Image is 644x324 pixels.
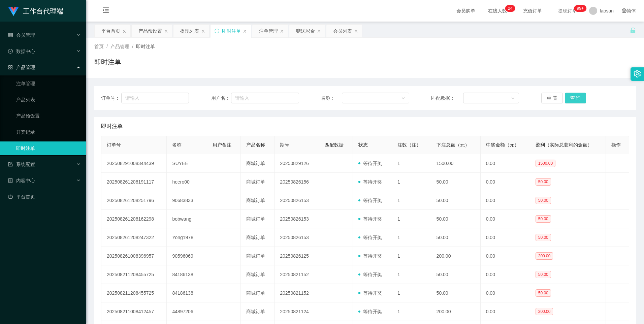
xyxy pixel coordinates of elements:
i: 图标: close [164,29,168,33]
td: 商城订单 [241,154,275,173]
span: 内容中心 [8,178,35,183]
i: 图标: menu-fold [94,0,117,22]
span: 首页 [94,44,104,49]
i: 图标: setting [634,70,641,77]
td: 20250826125 [275,247,319,265]
i: 图标: form [8,162,13,167]
td: 50.00 [431,284,481,302]
td: 20250826156 [275,173,319,191]
td: 1 [392,154,431,173]
a: 工作台代理端 [8,8,63,13]
span: 会员管理 [8,32,35,38]
span: 充值订单 [520,8,545,13]
td: 1 [392,302,431,321]
td: 202508261208247322 [101,228,167,247]
td: 1 [392,173,431,191]
span: 200.00 [536,308,553,315]
i: 图标: table [8,33,13,37]
span: 等待开奖 [358,290,382,296]
td: 200.00 [431,302,481,321]
td: 1500.00 [431,154,481,173]
span: 用户备注 [213,142,231,148]
td: 0.00 [481,210,530,228]
input: 请输入 [121,93,189,103]
td: 44897206 [167,302,207,321]
td: 20250826153 [275,191,319,210]
a: 即时注单 [16,141,81,155]
td: 20250821124 [275,302,319,321]
span: 订单号： [101,95,121,102]
h1: 工作台代理端 [23,0,63,22]
span: 等待开奖 [358,309,382,314]
span: 下注总额（元） [437,142,470,148]
td: 1 [392,265,431,284]
td: 202508211208455725 [101,284,167,302]
td: 0.00 [481,284,530,302]
span: 等待开奖 [358,216,382,222]
span: 盈利（实际总获利的金额） [536,142,592,148]
span: 等待开奖 [358,235,382,240]
span: 即时注单 [136,44,155,49]
td: 0.00 [481,247,530,265]
div: 会员列表 [333,25,352,37]
img: logo.9652507e.png [8,7,19,16]
span: 订单号 [107,142,121,148]
td: 1 [392,284,431,302]
td: 20250829126 [275,154,319,173]
td: 202508291008344439 [101,154,167,173]
button: 重 置 [541,93,563,103]
td: 商城订单 [241,302,275,321]
span: 提现订单 [555,8,580,13]
td: heero00 [167,173,207,191]
span: 50.00 [536,178,551,186]
sup: 1000 [574,5,586,12]
i: 图标: close [122,29,126,33]
a: 产品列表 [16,93,81,106]
span: 1500.00 [536,160,555,167]
td: bobwang [167,210,207,228]
td: 0.00 [481,154,530,173]
i: 图标: check-circle-o [8,49,13,54]
td: 商城订单 [241,210,275,228]
td: 50.00 [431,173,481,191]
span: 数据中心 [8,48,35,54]
span: 等待开奖 [358,253,382,259]
td: 50.00 [431,210,481,228]
button: 查 询 [565,93,586,103]
i: 图标: close [280,29,284,33]
span: / [106,44,108,49]
td: 1 [392,247,431,265]
td: 20250826153 [275,210,319,228]
td: 202508261208162298 [101,210,167,228]
span: 50.00 [536,215,551,223]
td: 20250821152 [275,284,319,302]
span: 50.00 [536,289,551,297]
td: 202508211208455725 [101,265,167,284]
span: 等待开奖 [358,161,382,166]
span: 名称 [172,142,182,148]
div: 赠送彩金 [296,25,315,37]
p: 4 [510,5,513,12]
i: 图标: profile [8,178,13,183]
td: 202508261208191117 [101,173,167,191]
td: 202508261008396957 [101,247,167,265]
span: 50.00 [536,234,551,241]
div: 注单管理 [259,25,278,37]
td: 0.00 [481,265,530,284]
p: 2 [508,5,510,12]
span: 产品管理 [110,44,129,49]
td: 1 [392,210,431,228]
td: 90683833 [167,191,207,210]
td: 202508261208251796 [101,191,167,210]
td: 20250826153 [275,228,319,247]
span: 等待开奖 [358,198,382,203]
td: 50.00 [431,265,481,284]
td: 商城订单 [241,173,275,191]
span: / [132,44,133,49]
td: 0.00 [481,191,530,210]
i: 图标: close [201,29,205,33]
span: 匹配数据： [431,95,463,102]
span: 用户名： [211,95,231,102]
td: 1 [392,228,431,247]
td: 商城订单 [241,228,275,247]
